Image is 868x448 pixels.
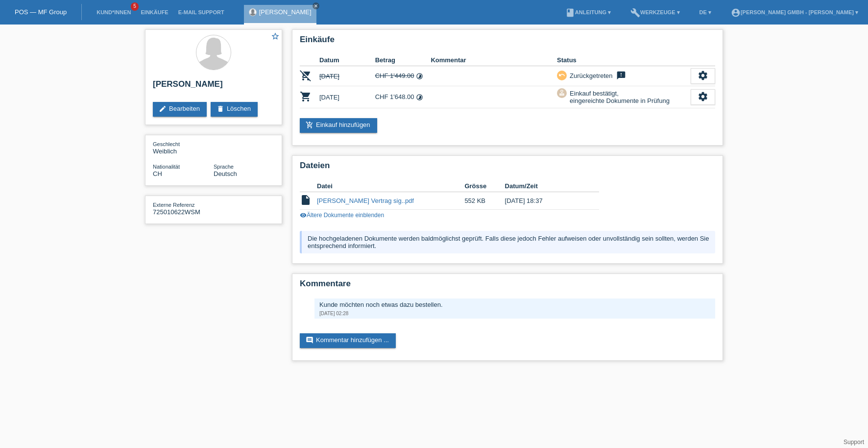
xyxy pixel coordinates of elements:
[567,71,612,81] div: Zurückgetreten
[319,86,375,108] td: [DATE]
[271,32,280,42] a: star_border
[300,333,396,348] a: commentKommentar hinzufügen ...
[300,118,377,133] a: add_shopping_cartEinkauf hinzufügen
[153,201,214,216] div: 725010622WSM
[698,70,708,81] i: settings
[300,212,384,219] a: visibilityÄltere Dokumente einblenden
[153,79,274,94] h2: [PERSON_NAME]
[300,70,312,81] i: POSP00027627
[505,180,585,192] th: Datum/Zeit
[153,140,214,155] div: Weiblich
[626,9,685,15] a: buildWerkzeuge ▾
[615,71,627,80] i: feedback
[153,170,162,177] span: Schweiz
[557,54,691,66] th: Status
[211,102,258,117] a: deleteLöschen
[153,141,180,147] span: Geschlecht
[300,35,715,50] h2: Einkäufe
[317,180,464,192] th: Datei
[431,54,557,66] th: Kommentar
[844,439,864,446] a: Support
[313,2,319,9] a: close
[306,336,313,344] i: comment
[375,86,431,108] td: CHF 1'648.00
[15,8,67,16] a: POS — MF Group
[153,202,195,208] span: Externe Referenz
[300,212,307,219] i: visibility
[313,3,318,8] i: close
[319,54,375,66] th: Datum
[319,66,375,86] td: [DATE]
[259,8,312,16] a: [PERSON_NAME]
[214,164,234,170] span: Sprache
[300,194,312,206] i: insert_drive_file
[136,9,173,15] a: Einkäufe
[695,9,716,15] a: DE ▾
[375,54,431,66] th: Betrag
[153,164,180,170] span: Nationalität
[131,2,139,11] span: 5
[630,8,640,18] i: build
[306,121,313,129] i: add_shopping_cart
[731,8,741,18] i: account_circle
[698,91,708,102] i: settings
[300,161,715,175] h2: Dateien
[271,32,280,41] i: star_border
[300,231,715,253] div: Die hochgeladenen Dokumente werden baldmöglichst geprüft. Falls diese jedoch Fehler aufweisen ode...
[567,88,670,106] div: Einkauf bestätigt, eingereichte Dokumente in Prüfung
[300,91,312,102] i: POSP00027628
[558,89,565,96] i: approval
[726,9,863,15] a: account_circle[PERSON_NAME] GmbH - [PERSON_NAME] ▾
[92,9,136,15] a: Kund*innen
[505,192,585,210] td: [DATE] 18:37
[565,8,575,18] i: book
[319,301,710,308] div: Kunde möchten noch etwas dazu bestellen.
[464,180,505,192] th: Grösse
[300,279,715,294] h2: Kommentare
[319,311,710,316] div: [DATE] 02:28
[153,102,207,117] a: editBearbeiten
[416,73,423,80] i: Fixe Raten (12 Raten)
[416,94,423,101] i: Fixe Raten (12 Raten)
[217,105,224,113] i: delete
[159,105,167,113] i: edit
[560,9,616,15] a: bookAnleitung ▾
[214,170,237,177] span: Deutsch
[173,9,229,15] a: E-Mail Support
[558,72,565,78] i: undo
[317,197,414,204] a: [PERSON_NAME] Vertrag sig..pdf
[375,66,431,86] td: CHF 1'449.00
[464,192,505,210] td: 552 KB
